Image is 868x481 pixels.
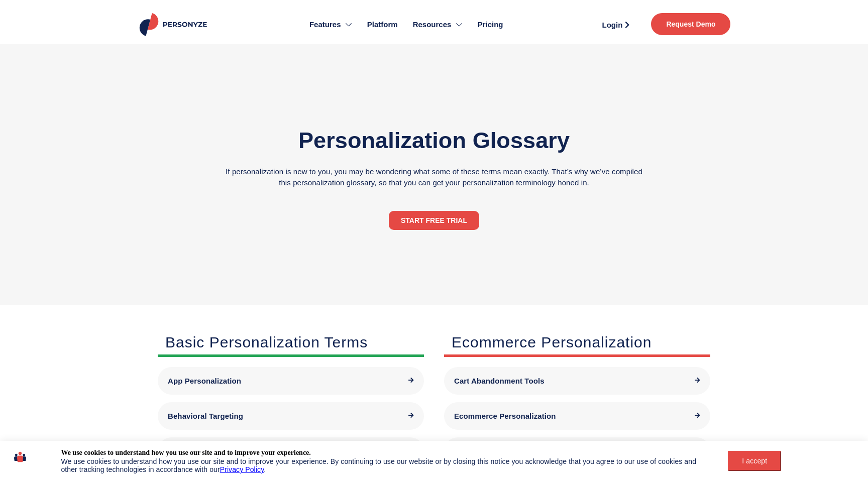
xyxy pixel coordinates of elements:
[220,465,264,473] a: Privacy Policy
[302,5,360,44] a: Features
[401,217,467,224] span: START FREE TRIAL
[413,19,452,31] span: Resources
[454,412,556,420] span: Ecommerce Personalization
[367,19,398,31] span: Platform
[405,5,470,44] a: Resources
[728,451,781,471] button: I accept
[226,166,642,189] p: If personalization is new to you, you may be wondering what some of these terms mean exactly. Tha...
[165,330,424,354] h3: Basic Personalization Terms
[651,13,730,35] a: Request Demo
[61,457,702,473] div: We use cookies to understand how you use our site and to improve your experience. By continuing t...
[454,377,545,385] span: Cart Abandonment Tools
[389,211,479,230] a: START FREE TRIAL
[452,330,710,354] h3: Ecommerce Personalization
[590,17,641,32] a: Login
[138,13,211,36] img: Personyze logo
[360,5,405,44] a: Platform
[309,19,341,31] span: Features
[602,21,623,29] span: Login
[734,457,775,465] div: I accept
[478,19,503,31] span: Pricing
[470,5,511,44] a: Pricing
[61,448,310,457] div: We use cookies to understand how you use our site and to improve your experience.
[226,125,642,156] h1: Personalization Glossary
[168,377,241,385] span: App Personalization
[666,21,715,28] span: Request Demo
[14,448,26,465] img: icon
[168,412,243,420] span: Behavioral Targeting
